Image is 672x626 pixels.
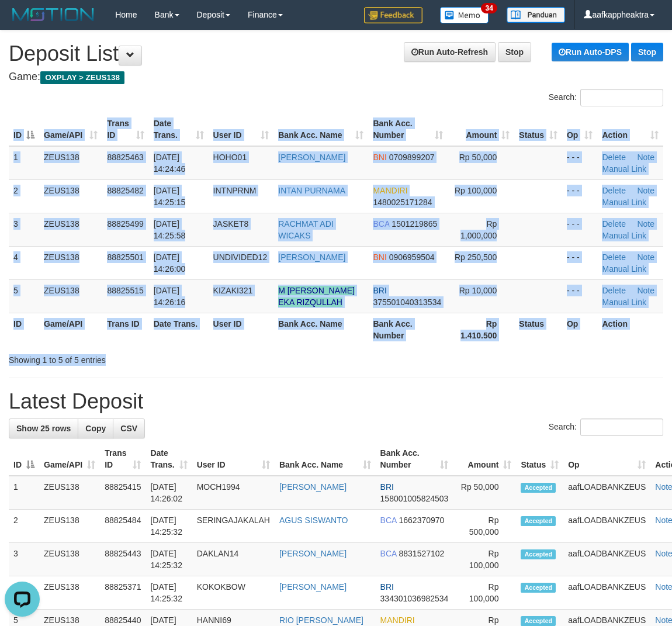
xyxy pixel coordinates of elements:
[9,543,39,576] td: 3
[39,246,102,279] td: ZEUS138
[373,286,386,295] span: BRI
[9,390,663,413] h1: Latest Deposit
[549,419,663,436] label: Search:
[373,253,386,262] span: BNI
[498,42,531,62] a: Stop
[602,198,646,207] a: Manual Link
[149,113,209,146] th: Date Trans.: activate to sort column ascending
[521,516,556,526] span: Accepted
[380,615,415,625] span: MANDIRI
[368,313,448,346] th: Bank Acc. Number
[100,476,146,510] td: 88825415
[597,113,663,146] th: Action: activate to sort column ascending
[278,286,355,307] a: M [PERSON_NAME] EKA RIZQULLAH
[9,6,98,23] img: MOTION_logo.png
[453,476,516,510] td: Rp 50,000
[279,615,363,625] a: RIO [PERSON_NAME]
[563,476,650,510] td: aafLOADBANKZEUS
[100,543,146,576] td: 88825443
[279,549,347,558] a: [PERSON_NAME]
[146,476,192,510] td: [DATE] 14:26:02
[562,246,598,279] td: - - -
[602,264,646,274] a: Manual Link
[521,549,556,559] span: Accepted
[279,582,347,592] a: [PERSON_NAME]
[9,419,78,438] a: Show 25 rows
[563,510,650,543] td: aafLOADBANKZEUS
[278,153,345,162] a: [PERSON_NAME]
[9,42,663,65] h1: Deposit List
[562,279,598,313] td: - - -
[602,253,625,262] a: Delete
[637,219,654,229] a: Note
[273,113,368,146] th: Bank Acc. Name: activate to sort column ascending
[39,510,100,543] td: ZEUS138
[85,424,106,433] span: Copy
[107,219,143,229] span: 88825499
[9,350,271,366] div: Showing 1 to 5 of 5 entries
[459,153,497,162] span: Rp 50,000
[154,219,186,240] span: [DATE] 14:25:58
[481,3,497,13] span: 34
[392,219,437,229] span: Copy 1501219865 to clipboard
[380,516,397,525] span: BCA
[562,213,598,246] td: - - -
[373,298,441,307] span: Copy 375501040313534 to clipboard
[107,186,143,195] span: 88825482
[39,179,102,213] td: ZEUS138
[102,313,148,346] th: Trans ID
[562,113,598,146] th: Op: activate to sort column ascending
[149,313,209,346] th: Date Trans.
[9,510,39,543] td: 2
[9,442,39,476] th: ID: activate to sort column descending
[373,198,432,207] span: Copy 1480025171284 to clipboard
[107,153,143,162] span: 88825463
[9,71,663,83] h4: Game:
[602,298,646,307] a: Manual Link
[39,146,102,180] td: ZEUS138
[102,113,148,146] th: Trans ID: activate to sort column ascending
[39,313,102,346] th: Game/API
[275,442,376,476] th: Bank Acc. Name: activate to sort column ascending
[100,442,146,476] th: Trans ID: activate to sort column ascending
[9,179,39,213] td: 2
[459,286,497,295] span: Rp 10,000
[39,543,100,576] td: ZEUS138
[78,419,113,438] a: Copy
[549,89,663,106] label: Search:
[602,286,625,295] a: Delete
[213,286,253,295] span: KIZAKI321
[380,582,394,592] span: BRI
[455,253,497,262] span: Rp 250,500
[9,113,39,146] th: ID: activate to sort column descending
[9,313,39,346] th: ID
[100,576,146,610] td: 88825371
[453,543,516,576] td: Rp 100,000
[279,516,348,525] a: AGUS SISWANTO
[602,153,625,162] a: Delete
[192,510,275,543] td: SERINGAJAKALAH
[552,43,629,61] a: Run Auto-DPS
[563,576,650,610] td: aafLOADBANKZEUS
[9,576,39,610] td: 4
[562,146,598,180] td: - - -
[192,543,275,576] td: DAKLAN14
[39,476,100,510] td: ZEUS138
[209,313,274,346] th: User ID
[213,253,268,262] span: UNDIVIDED12
[440,7,489,23] img: Button%20Memo.svg
[192,476,275,510] td: MOCH1994
[5,5,40,40] button: Open LiveChat chat widget
[40,71,124,84] span: OXPLAY > ZEUS138
[602,219,625,229] a: Delete
[562,313,598,346] th: Op
[154,253,186,274] span: [DATE] 14:26:00
[107,286,143,295] span: 88825515
[563,442,650,476] th: Op: activate to sort column ascending
[368,113,448,146] th: Bank Acc. Number: activate to sort column ascending
[580,419,663,436] input: Search:
[154,186,186,207] span: [DATE] 14:25:15
[637,253,654,262] a: Note
[213,219,249,229] span: JASKET8
[279,482,347,492] a: [PERSON_NAME]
